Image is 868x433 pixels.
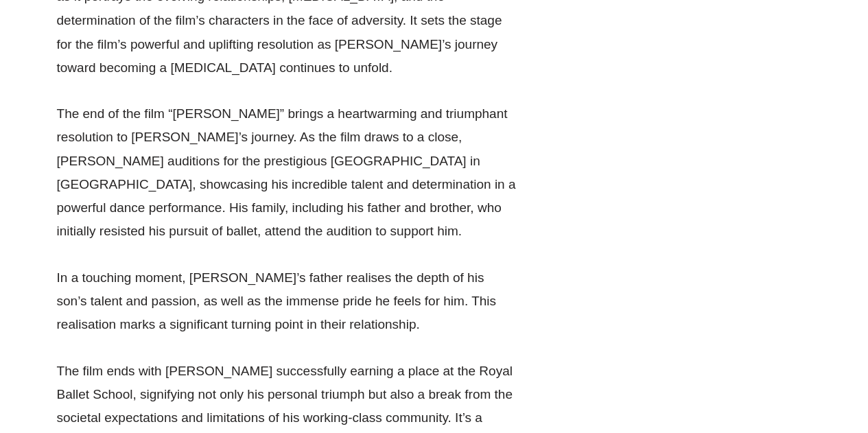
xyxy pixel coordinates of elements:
[57,102,517,242] p: The end of the film “[PERSON_NAME]” brings a heartwarming and triumphant resolution to [PERSON_NA...
[57,266,517,336] p: In a touching moment, [PERSON_NAME]’s father realises the depth of his son’s talent and passion, ...
[640,278,868,433] iframe: Chat Widget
